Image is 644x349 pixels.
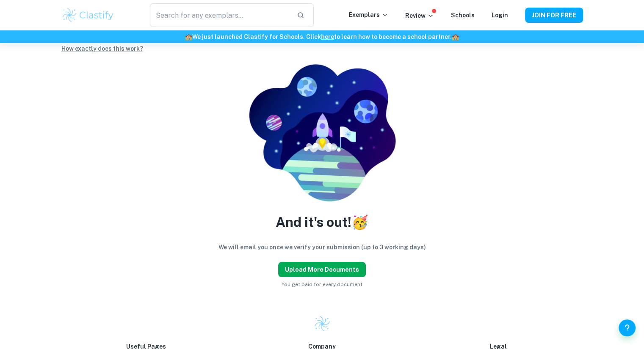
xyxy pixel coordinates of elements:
h6: We just launched Clastify for Schools. Click to learn how to become a school partner. [2,32,642,41]
button: JOIN FOR FREE [525,8,583,23]
span: 🏫 [452,33,459,40]
img: success.png [248,64,396,202]
p: Exemplars [349,10,388,19]
img: Clastify logo [314,315,331,332]
h3: And it's out! [276,212,368,232]
span: 🏫 [185,33,192,40]
button: Help and Feedback [619,319,636,336]
a: here [321,33,334,40]
p: Review [405,11,434,20]
button: Upload more documents [278,262,366,277]
a: Login [492,12,508,19]
span: 🥳 [351,214,368,230]
span: You get paid for every document [278,281,366,288]
img: Clastify logo [61,7,115,24]
input: Search for any exemplars... [150,3,290,27]
a: How exactly does this work? [61,45,143,52]
a: Schools [451,12,475,19]
h6: We will email you once we verify your submission (up to 3 working days) [218,243,426,252]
